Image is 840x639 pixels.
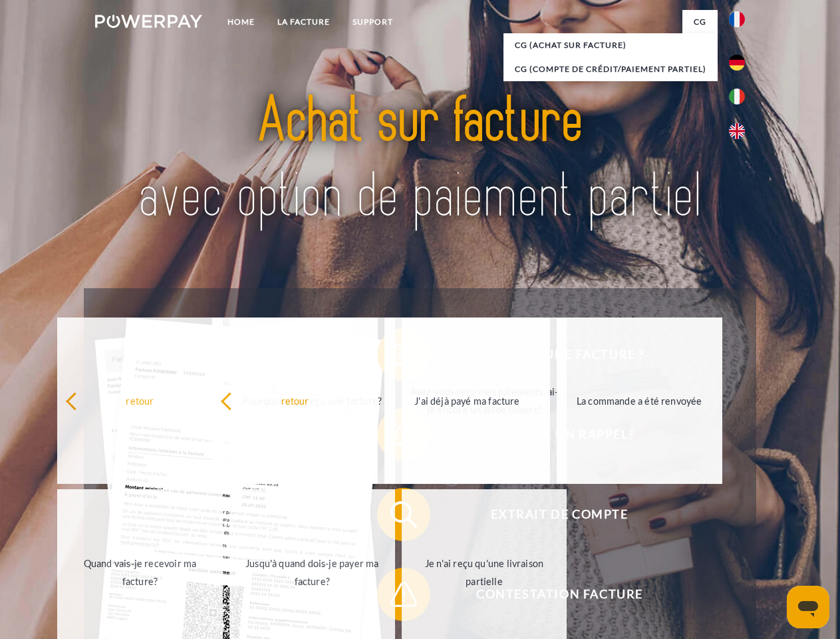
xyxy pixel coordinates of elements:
[95,15,202,28] img: logo-powerpay-white.svg
[216,10,266,34] a: Home
[729,123,745,139] img: en
[410,554,559,590] div: Je n'ai reçu qu'une livraison partielle
[65,391,215,409] div: retour
[682,10,718,34] a: CG
[220,391,370,409] div: retour
[237,554,387,590] div: Jusqu'à quand dois-je payer ma facture?
[266,10,341,34] a: LA FACTURE
[503,57,718,81] a: CG (Compte de crédit/paiement partiel)
[565,391,714,409] div: La commande a été renvoyée
[729,11,745,27] img: fr
[341,10,404,34] a: Support
[503,33,718,57] a: CG (achat sur facture)
[65,554,215,590] div: Quand vais-je recevoir ma facture?
[787,586,829,628] iframe: Bouton de lancement de la fenêtre de messagerie
[729,55,745,71] img: de
[729,89,745,105] img: it
[392,391,542,409] div: J'ai déjà payé ma facture
[127,64,713,255] img: title-powerpay_fr.svg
